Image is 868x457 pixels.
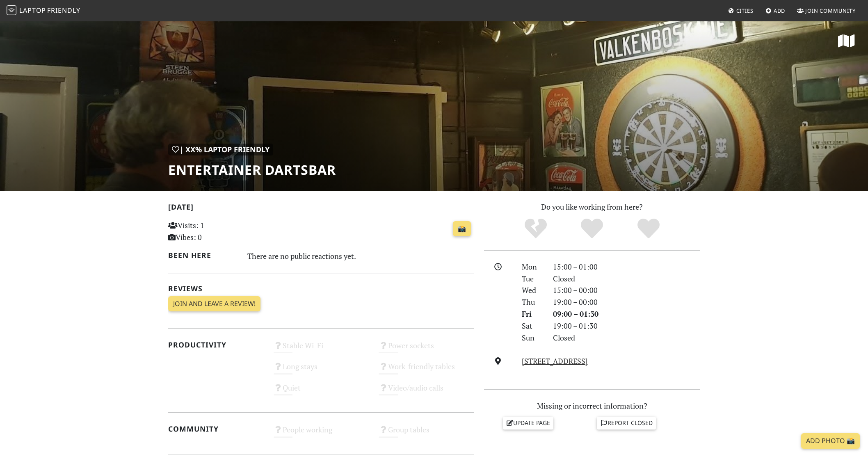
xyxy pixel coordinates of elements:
div: Video/audio calls [374,381,479,402]
div: Definitely! [620,217,677,240]
h2: Community [168,425,264,433]
span: Laptop [19,6,46,15]
div: Work-friendly tables [374,360,479,381]
div: 19:00 – 01:30 [548,320,705,332]
a: [STREET_ADDRESS] [522,356,588,366]
div: 15:00 – 00:00 [548,284,705,296]
div: Group tables [374,423,479,444]
img: LaptopFriendly [7,5,16,15]
div: Closed [548,332,705,344]
p: Missing or incorrect information? [484,400,700,412]
div: There are no public reactions yet. [247,249,475,263]
div: Closed [548,273,705,285]
a: Join Community [794,3,859,18]
div: No [507,217,564,240]
a: Report closed [597,417,656,429]
a: Cities [725,3,757,18]
a: Add Photo 📸 [801,433,860,449]
div: 15:00 – 01:00 [548,261,705,273]
h2: Been here [168,251,238,260]
p: Visits: 1 Vibes: 0 [168,219,264,243]
h2: Reviews [168,284,474,293]
h1: entertainer Dartsbar [168,162,336,178]
a: Join and leave a review! [168,296,260,312]
div: Sun [517,332,548,344]
span: Friendly [47,6,80,15]
div: Stable Wi-Fi [269,339,374,360]
div: Mon [517,261,548,273]
p: Do you like working from here? [484,201,700,213]
div: Fri [517,308,548,320]
div: People working [269,423,374,444]
span: Cities [736,7,754,14]
span: Add [774,7,786,14]
div: Wed [517,284,548,296]
div: Tue [517,273,548,285]
div: Thu [517,296,548,308]
div: Long stays [269,360,374,381]
h2: Productivity [168,340,264,349]
div: | XX% Laptop Friendly [168,144,273,155]
a: LaptopFriendly LaptopFriendly [7,4,80,18]
div: Power sockets [374,339,479,360]
a: Add [762,3,789,18]
div: Quiet [269,381,374,402]
div: 09:00 – 01:30 [548,308,705,320]
div: Yes [564,217,620,240]
div: 19:00 – 00:00 [548,296,705,308]
h2: [DATE] [168,203,474,215]
a: Update page [503,417,554,429]
span: Join Community [805,7,856,14]
div: Sat [517,320,548,332]
a: 📸 [453,221,471,237]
